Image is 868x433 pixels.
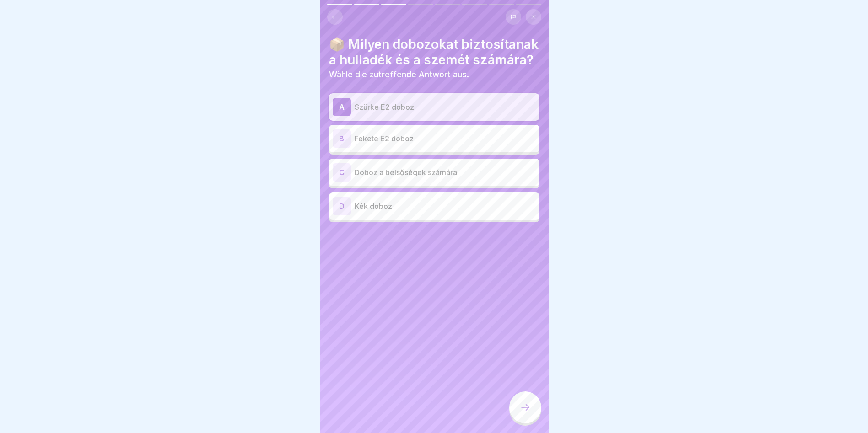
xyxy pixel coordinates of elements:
[329,69,539,80] p: Wähle die zutreffende Antwort aus.
[355,133,536,144] p: Fekete E2 doboz
[355,102,536,112] p: Szürke E2 doboz
[333,98,351,116] div: A
[355,167,536,178] p: Doboz a belsőségek számára
[355,201,536,212] p: Kék doboz
[329,37,539,68] h4: 📦 Milyen dobozokat biztosítanak a hulladék és a szemét számára?
[333,129,351,148] div: B
[333,163,351,182] div: C
[333,197,351,215] div: D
